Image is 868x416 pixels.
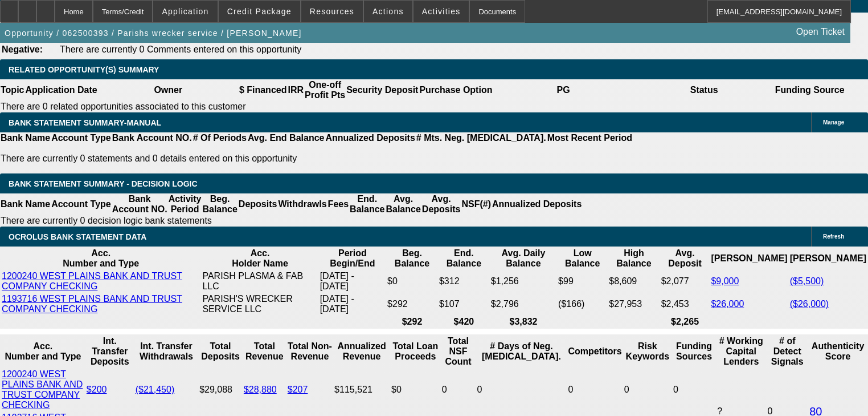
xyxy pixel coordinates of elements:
td: $1,256 [490,270,556,292]
td: 0 [568,369,623,411]
a: $28,880 [244,385,277,394]
th: Avg. Balance [385,193,421,215]
th: PG [493,79,633,101]
span: Manage [823,119,844,126]
a: $200 [87,385,107,394]
td: PARISH'S WRECKER SERVICE LLC [202,293,318,315]
a: 1200240 WEST PLAINS BANK AND TRUST COMPANY CHECKING [2,369,83,410]
th: Status [634,79,775,101]
button: Resources [301,1,363,22]
td: PARISH PLASMA & FAB LLC [202,270,318,292]
td: $27,953 [608,293,659,315]
th: Avg. Deposit [661,248,710,269]
th: $292 [387,316,437,328]
td: $2,796 [490,293,556,315]
div: $115,521 [334,385,389,395]
span: Credit Package [227,7,292,16]
th: Sum of the Total NSF Count and Total Overdraft Fee Count from Ocrolus [441,336,476,367]
th: Account Type [51,193,112,215]
th: # Mts. Neg. [MEDICAL_DATA]. [416,132,547,144]
b: Negative: [2,45,43,54]
th: Most Recent Period [547,132,633,144]
th: Annualized Revenue [334,336,390,367]
span: Resources [310,7,354,16]
td: [DATE] - [DATE] [320,293,386,315]
td: $292 [387,293,437,315]
th: [PERSON_NAME] [710,248,788,269]
th: Acc. Number and Type [1,336,85,367]
span: Bank Statement Summary - Decision Logic [9,179,198,188]
th: # Working Capital Lenders [716,336,765,367]
td: 0 [476,369,566,411]
th: Annualized Deposits [492,193,582,215]
th: Int. Transfer Withdrawals [135,336,198,367]
a: ($5,500) [790,276,824,286]
td: $0 [387,270,437,292]
th: End. Balance [349,193,385,215]
span: Refresh to pull Number of Working Capital Lenders [717,406,722,416]
button: Application [153,1,217,22]
span: OCROLUS BANK STATEMENT DATA [9,232,146,241]
th: Authenticity Score [809,336,867,367]
td: $99 [558,270,607,292]
span: Activities [422,7,461,16]
th: [PERSON_NAME] [789,248,867,269]
td: $312 [439,270,489,292]
th: Period Begin/End [320,248,386,269]
button: Credit Package [219,1,300,22]
th: # Days of Neg. [MEDICAL_DATA]. [476,336,566,367]
th: Risk Keywords [624,336,672,367]
th: Total Non-Revenue [287,336,333,367]
td: 0 [673,369,715,411]
td: 0 [441,369,476,411]
th: # of Detect Signals [767,336,808,367]
th: $ Financed [239,79,288,101]
p: There are currently 0 statements and 0 details entered on this opportunity [1,154,632,164]
th: Avg. Deposits [421,193,461,215]
th: Activity Period [168,193,202,215]
th: End. Balance [439,248,489,269]
th: $420 [439,316,489,328]
th: Avg. End Balance [247,132,325,144]
span: Application [162,7,208,16]
a: $207 [288,385,308,394]
th: # Of Periods [193,132,247,144]
a: $26,000 [711,299,744,309]
th: Acc. Holder Name [202,248,318,269]
span: Opportunity / 062500393 / Parishs wrecker service / [PERSON_NAME] [5,29,302,38]
button: Activities [413,1,469,22]
a: Open Ticket [792,22,849,42]
th: Acc. Number and Type [1,248,200,269]
th: Bank Account NO. [112,132,193,144]
th: Low Balance [558,248,607,269]
td: $0 [391,369,440,411]
a: ($21,450) [136,385,175,394]
th: Purchase Option [419,79,493,101]
a: 1200240 WEST PLAINS BANK AND TRUST COMPANY CHECKING [2,271,182,291]
th: Funding Source [775,79,845,101]
a: ($26,000) [790,299,829,309]
th: One-off Profit Pts [304,79,346,101]
th: Bank Account NO. [112,193,168,215]
td: $107 [439,293,489,315]
th: High Balance [608,248,659,269]
th: Avg. Daily Balance [490,248,556,269]
th: Account Type [51,132,112,144]
th: Competitors [568,336,623,367]
th: IRR [287,79,304,101]
th: Withdrawls [277,193,327,215]
td: $2,077 [661,270,710,292]
span: RELATED OPPORTUNITY(S) SUMMARY [9,65,159,74]
th: Security Deposit [346,79,419,101]
th: $3,832 [490,316,556,328]
span: There are currently 0 Comments entered on this opportunity [60,45,301,54]
th: Deposits [238,193,278,215]
span: BANK STATEMENT SUMMARY-MANUAL [9,118,161,127]
th: Application Date [24,79,97,101]
th: Total Loan Proceeds [391,336,440,367]
span: Actions [372,7,404,16]
th: Beg. Balance [387,248,437,269]
th: Total Deposits [199,336,242,367]
span: Refresh [823,233,844,240]
th: Funding Sources [673,336,715,367]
